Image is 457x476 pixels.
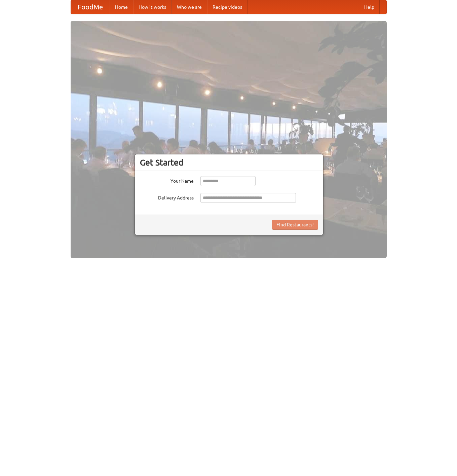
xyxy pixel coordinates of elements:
[359,0,380,14] a: Help
[140,157,318,168] h3: Get Started
[272,220,318,230] button: Find Restaurants!
[140,176,194,184] label: Your Name
[71,0,110,14] a: FoodMe
[207,0,247,14] a: Recipe videos
[110,0,133,14] a: Home
[140,193,194,201] label: Delivery Address
[133,0,172,14] a: How it works
[172,0,207,14] a: Who we are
